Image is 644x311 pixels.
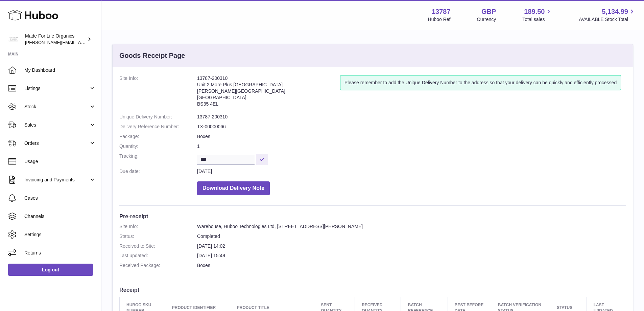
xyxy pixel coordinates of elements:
[119,252,197,259] dt: Last updated:
[24,213,96,220] span: Channels
[119,133,197,140] dt: Package:
[197,243,626,249] dd: [DATE] 14:02
[522,16,552,23] span: Total sales
[428,16,451,23] div: Huboo Ref
[25,33,86,46] div: Made For Life Organics
[24,122,89,128] span: Sales
[119,168,197,175] dt: Due date:
[119,143,197,150] dt: Quantity:
[197,168,626,175] dd: [DATE]
[197,181,270,195] button: Download Delivery Note
[481,7,496,16] strong: GBP
[197,133,626,140] dd: Boxes
[24,140,89,147] span: Orders
[8,34,18,44] img: geoff.winwood@madeforlifeorganics.com
[24,177,89,183] span: Invoicing and Payments
[8,264,93,276] a: Log out
[432,7,451,16] strong: 13787
[119,262,197,269] dt: Received Package:
[24,231,96,238] span: Settings
[477,16,496,23] div: Currency
[24,250,96,256] span: Returns
[119,223,197,230] dt: Site Info:
[197,252,626,259] dd: [DATE] 15:49
[24,104,89,110] span: Stock
[119,213,626,220] h3: Pre-receipt
[119,233,197,240] dt: Status:
[119,114,197,120] dt: Unique Delivery Number:
[119,51,185,60] h3: Goods Receipt Page
[119,75,197,110] dt: Site Info:
[197,143,626,150] dd: 1
[602,7,628,16] span: 5,134.99
[197,75,340,110] address: 13787-200310 Unit 2 More Plus [GEOGRAPHIC_DATA] [PERSON_NAME][GEOGRAPHIC_DATA] [GEOGRAPHIC_DATA] ...
[119,124,197,130] dt: Delivery Reference Number:
[197,262,626,269] dd: Boxes
[119,286,626,293] h3: Receipt
[579,16,636,23] span: AVAILABLE Stock Total
[340,75,621,90] div: Please remember to add the Unique Delivery Number to the address so that your delivery can be qui...
[524,7,545,16] span: 189.50
[24,158,96,165] span: Usage
[197,223,626,230] dd: Warehouse, Huboo Technologies Ltd, [STREET_ADDRESS][PERSON_NAME]
[24,195,96,201] span: Cases
[197,124,626,130] dd: TX-00000066
[24,85,89,92] span: Listings
[197,114,626,120] dd: 13787-200310
[579,7,636,23] a: 5,134.99 AVAILABLE Stock Total
[522,7,552,23] a: 189.50 Total sales
[25,40,172,45] span: [PERSON_NAME][EMAIL_ADDRESS][PERSON_NAME][DOMAIN_NAME]
[119,243,197,249] dt: Received to Site:
[119,153,197,165] dt: Tracking:
[197,233,626,240] dd: Completed
[24,67,96,73] span: My Dashboard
